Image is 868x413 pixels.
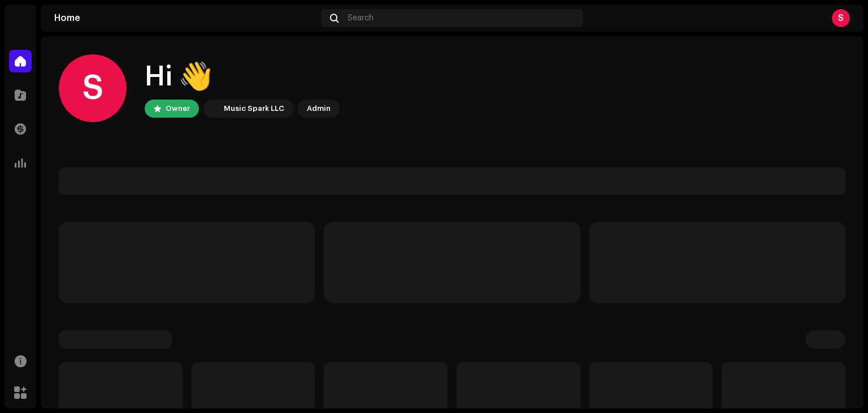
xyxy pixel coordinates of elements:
div: Admin [307,102,331,115]
img: bc4c4277-71b2-49c5-abdf-ca4e9d31f9c1 [206,102,219,115]
div: Owner [166,102,190,115]
div: S [832,9,850,27]
div: S [59,54,127,122]
div: Home [54,14,316,23]
span: Search [348,14,374,23]
div: Hi 👋 [145,59,340,95]
div: Music Spark LLC [224,102,284,115]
